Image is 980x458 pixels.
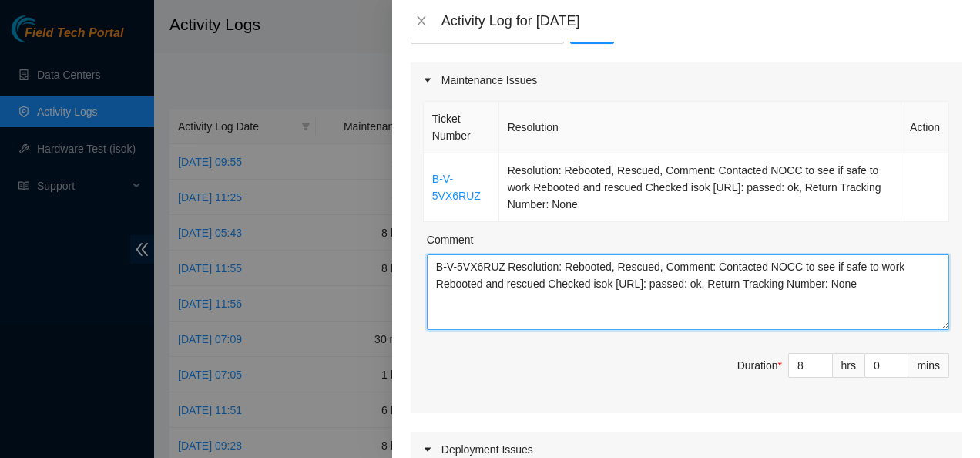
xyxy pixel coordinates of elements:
div: Maintenance Issues [411,62,962,98]
th: Resolution [499,102,901,153]
span: caret-right [423,445,432,454]
textarea: Comment [427,254,949,330]
div: mins [908,353,949,378]
div: hrs [833,353,865,378]
th: Ticket Number [424,102,499,153]
div: Activity Log for [DATE] [441,12,962,29]
div: Duration [737,357,782,374]
td: Resolution: Rebooted, Rescued, Comment: Contacted NOCC to see if safe to work Rebooted and rescue... [499,153,901,222]
span: caret-right [423,76,432,85]
label: Comment [427,231,474,248]
a: B-V-5VX6RUZ [432,173,481,202]
th: Action [901,102,949,153]
span: close [415,15,428,27]
button: Close [411,14,432,29]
